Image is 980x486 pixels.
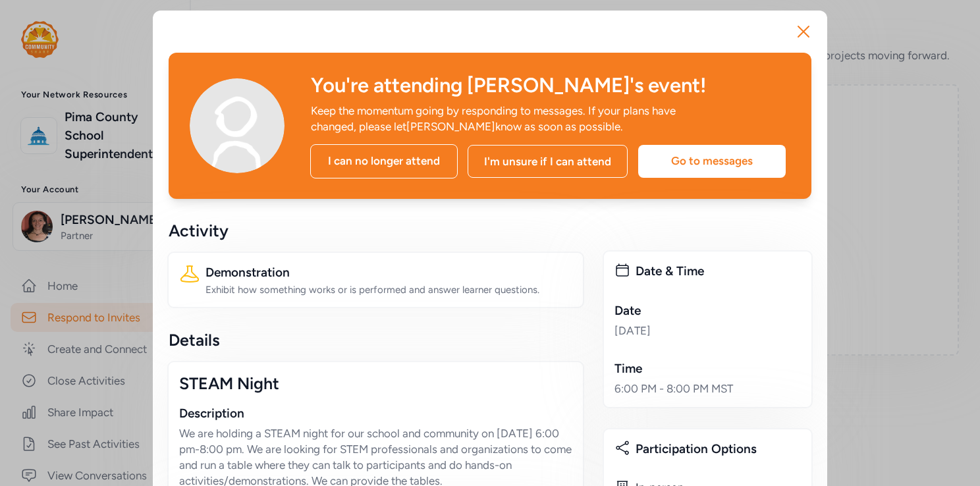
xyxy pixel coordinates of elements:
[310,144,458,178] div: I can no longer attend
[614,360,801,378] div: Time
[169,329,583,350] div: Details
[614,302,801,320] div: Date
[614,381,801,396] div: 6:00 PM - 8:00 PM MST
[190,78,285,173] img: Avatar
[311,103,690,134] div: Keep the momentum going by responding to messages. If your plans have changed, please let [PERSON...
[311,74,790,97] div: You're attending [PERSON_NAME]'s event!
[636,440,801,458] div: Participation Options
[179,373,572,394] div: STEAM Night
[205,283,572,296] div: Exhibit how something works or is performed and answer learner questions.
[205,263,572,282] div: Demonstration
[169,220,583,241] div: Activity
[468,145,628,178] div: I'm unsure if I can attend
[179,404,572,423] div: Description
[638,145,786,178] div: Go to messages
[636,262,801,281] div: Date & Time
[614,323,801,338] div: [DATE]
